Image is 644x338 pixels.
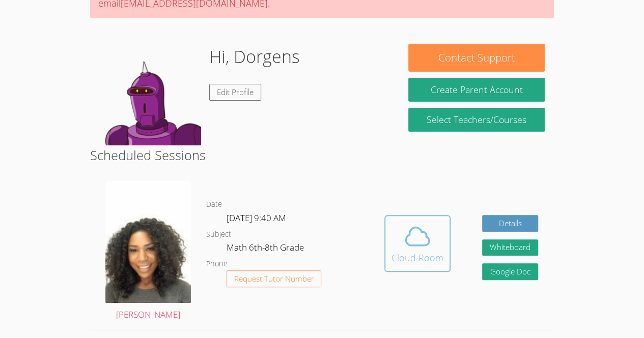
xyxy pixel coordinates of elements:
[482,263,538,280] a: Google Doc
[105,180,191,322] a: [PERSON_NAME]
[234,275,314,283] span: Request Tutor Number
[206,228,231,241] dt: Subject
[105,180,191,303] img: avatar.png
[384,215,451,272] button: Cloud Room
[408,78,544,102] button: Create Parent Account
[227,270,322,287] button: Request Tutor Number
[206,198,222,211] dt: Date
[227,212,286,224] span: [DATE] 9:40 AM
[482,215,538,232] a: Details
[99,44,201,145] img: default.png
[90,145,554,165] h2: Scheduled Sessions
[408,108,544,132] a: Select Teachers/Courses
[391,251,443,265] div: Cloud Room
[209,84,261,101] a: Edit Profile
[408,44,544,72] button: Contact Support
[209,44,300,70] h1: Hi, Dorgens
[482,239,538,256] button: Whiteboard
[227,240,306,258] dd: Math 6th-8th Grade
[206,258,228,270] dt: Phone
